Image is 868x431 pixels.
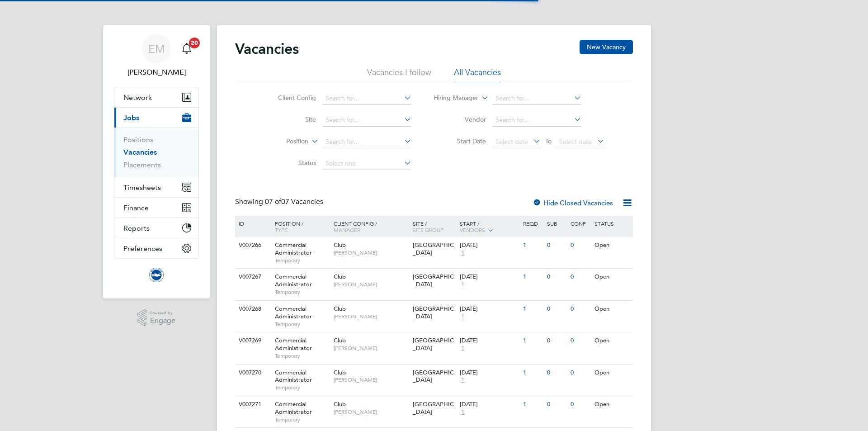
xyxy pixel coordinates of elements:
[322,92,411,105] input: Search for...
[103,25,210,298] nav: Main navigation
[492,114,581,127] input: Search for...
[521,269,544,285] div: 1
[460,337,519,345] div: [DATE]
[334,226,360,233] span: Manager
[521,396,544,413] div: 1
[460,242,519,249] div: [DATE]
[331,216,410,237] div: Client Config /
[123,135,153,144] a: Positions
[592,332,632,349] div: Open
[275,384,329,391] span: Temporary
[114,87,198,107] button: Network
[413,241,454,256] span: [GEOGRAPHIC_DATA]
[334,305,346,313] span: Club
[114,128,198,177] div: Jobs
[492,92,581,105] input: Search for...
[275,305,312,320] span: Commercial Administrator
[454,67,501,83] li: All Vacancies
[268,216,331,237] div: Position /
[413,369,454,384] span: [GEOGRAPHIC_DATA]
[592,365,632,381] div: Open
[460,305,519,313] div: [DATE]
[275,273,312,288] span: Commercial Administrator
[334,249,408,256] span: [PERSON_NAME]
[265,197,281,206] span: 07 of
[264,115,316,123] label: Site
[545,332,568,349] div: 0
[236,216,268,231] div: ID
[545,216,568,231] div: Sub
[545,237,568,254] div: 0
[592,301,632,317] div: Open
[592,269,632,285] div: Open
[495,137,528,146] span: Select date
[275,257,329,264] span: Temporary
[521,332,544,349] div: 1
[592,216,632,231] div: Status
[275,289,329,296] span: Temporary
[334,345,408,352] span: [PERSON_NAME]
[235,40,299,58] h2: Vacancies
[413,400,454,416] span: [GEOGRAPHIC_DATA]
[322,157,411,170] input: Select one
[236,396,268,413] div: V007271
[460,273,519,281] div: [DATE]
[542,135,554,147] span: To
[434,115,486,123] label: Vendor
[114,108,198,128] button: Jobs
[114,268,199,282] a: Go to home page
[235,197,325,207] div: Showing
[275,241,312,256] span: Commercial Administrator
[460,249,466,257] span: 1
[334,281,408,288] span: [PERSON_NAME]
[148,43,165,55] span: EM
[545,269,568,285] div: 0
[559,137,592,146] span: Select date
[275,400,312,416] span: Commercial Administrator
[334,369,346,376] span: Club
[275,369,312,384] span: Commercial Administrator
[189,38,200,48] span: 20
[460,226,485,233] span: Vendors
[426,94,478,103] label: Hiring Manager
[114,238,198,258] button: Preferences
[533,199,613,207] label: Hide Closed Vacancies
[334,273,346,280] span: Club
[334,408,408,416] span: [PERSON_NAME]
[150,309,175,317] span: Powered by
[275,336,312,352] span: Commercial Administrator
[413,226,443,233] span: Site Group
[114,198,198,218] button: Finance
[568,237,592,254] div: 0
[236,332,268,349] div: V007269
[178,34,196,63] a: 20
[123,204,149,212] span: Finance
[568,396,592,413] div: 0
[123,244,162,253] span: Preferences
[521,216,544,231] div: Reqd
[545,396,568,413] div: 0
[434,137,486,145] label: Start Date
[545,301,568,317] div: 0
[275,416,329,423] span: Temporary
[123,148,157,156] a: Vacancies
[568,216,592,231] div: Conf
[334,400,346,408] span: Club
[568,269,592,285] div: 0
[114,67,199,78] span: Edyta Marchant
[264,159,316,167] label: Status
[413,305,454,320] span: [GEOGRAPHIC_DATA]
[236,365,268,381] div: V007270
[123,161,161,169] a: Placements
[580,40,633,54] button: New Vacancy
[114,177,198,197] button: Timesheets
[460,401,519,408] div: [DATE]
[264,94,316,102] label: Client Config
[236,301,268,317] div: V007268
[265,197,323,206] span: 07 Vacancies
[334,336,346,344] span: Club
[460,281,466,289] span: 1
[545,365,568,381] div: 0
[460,408,466,416] span: 1
[236,269,268,285] div: V007267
